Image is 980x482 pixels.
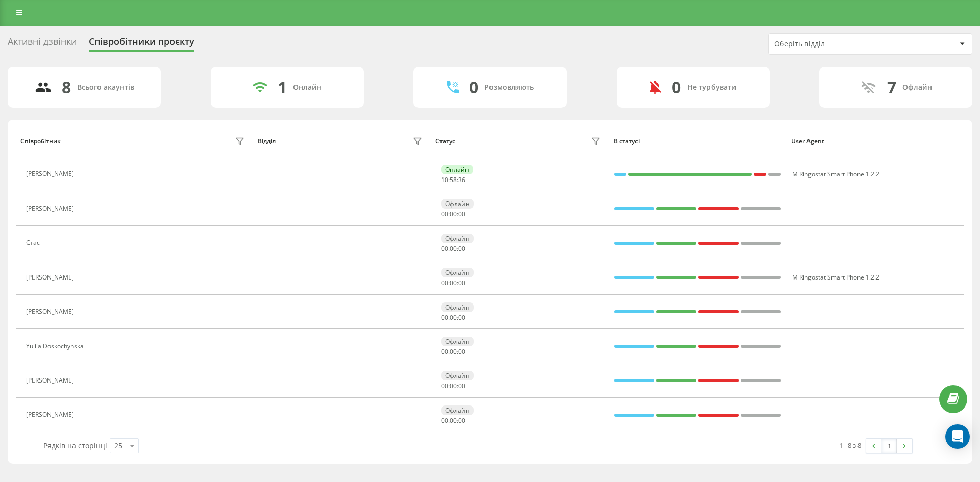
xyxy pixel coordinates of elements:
[687,83,737,92] div: Не турбувати
[8,36,77,52] div: Активні дзвінки
[450,244,457,253] span: 00
[441,382,448,390] span: 00
[441,371,474,380] div: Офлайн
[441,313,448,322] span: 00
[839,440,861,450] div: 1 - 8 з 8
[26,343,86,350] div: Yuliia Doskochynska
[614,138,782,145] div: В статусі
[441,302,474,312] div: Офлайн
[258,138,276,145] div: Відділ
[89,36,194,52] div: Співробітники проєкту
[450,175,457,184] span: 58
[484,83,534,92] div: Розмовляють
[672,78,681,97] div: 0
[20,138,61,145] div: Співробітник
[450,210,457,218] span: 00
[441,280,465,287] div: : :
[441,314,465,321] div: : :
[441,176,465,184] div: : :
[441,278,448,287] span: 00
[441,244,448,253] span: 00
[887,78,896,97] div: 7
[441,348,465,356] div: : :
[77,83,134,92] div: Всього акаунтів
[450,416,457,425] span: 00
[26,274,77,281] div: [PERSON_NAME]
[441,337,474,346] div: Офлайн
[62,78,71,97] div: 8
[458,347,465,356] span: 00
[441,165,473,174] div: Онлайн
[26,170,77,177] div: [PERSON_NAME]
[441,211,465,218] div: : :
[26,377,77,384] div: [PERSON_NAME]
[458,244,465,253] span: 00
[441,405,474,415] div: Офлайн
[902,83,932,92] div: Офлайн
[43,441,107,450] span: Рядків на сторінці
[441,245,465,252] div: : :
[26,308,77,315] div: [PERSON_NAME]
[450,278,457,287] span: 00
[458,278,465,287] span: 00
[114,441,122,451] div: 25
[881,439,897,453] a: 1
[435,138,455,145] div: Статус
[441,199,474,209] div: Офлайн
[26,411,77,418] div: [PERSON_NAME]
[441,417,465,424] div: : :
[441,416,448,425] span: 00
[458,313,465,322] span: 00
[458,175,465,184] span: 36
[792,170,879,179] span: M Ringostat Smart Phone 1.2.2
[458,382,465,390] span: 00
[450,347,457,356] span: 00
[450,382,457,390] span: 00
[26,239,42,246] div: Стас
[469,78,478,97] div: 0
[792,273,879,282] span: M Ringostat Smart Phone 1.2.2
[441,210,448,218] span: 00
[441,347,448,356] span: 00
[26,205,77,212] div: [PERSON_NAME]
[450,313,457,322] span: 00
[441,234,474,243] div: Офлайн
[458,210,465,218] span: 00
[945,424,970,449] div: Open Intercom Messenger
[441,175,448,184] span: 10
[791,138,960,145] div: User Agent
[441,268,474,277] div: Офлайн
[293,83,322,92] div: Онлайн
[458,416,465,425] span: 00
[278,78,287,97] div: 1
[441,383,465,390] div: : :
[774,40,896,48] div: Оберіть відділ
